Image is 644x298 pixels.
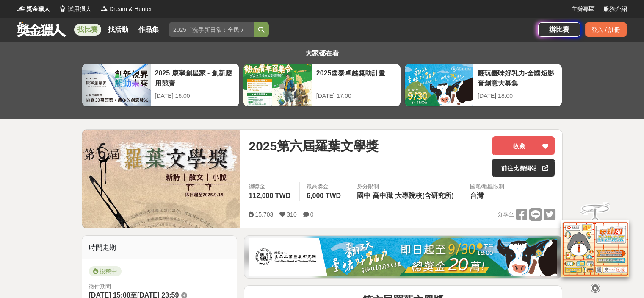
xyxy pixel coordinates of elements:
[255,211,273,218] span: 15,703
[404,64,562,107] a: 翻玩臺味好乳力-全國短影音創意大募集[DATE] 18:00
[561,220,629,277] img: d2146d9a-e6f6-4337-9592-8cefde37ba6b.png
[26,5,50,14] span: 獎金獵人
[109,5,152,14] span: Dream & Hunter
[585,22,627,37] div: 登入 / 註冊
[155,68,235,87] div: 2025 康寧創星家 - 創新應用競賽
[492,159,555,177] a: 前往比賽網站
[478,92,558,100] div: [DATE] 18:00
[74,24,101,36] a: 找比賽
[249,238,557,276] img: 1c81a89c-c1b3-4fd6-9c6e-7d29d79abef5.jpg
[470,192,484,199] span: 台灣
[82,64,240,107] a: 2025 康寧創星家 - 創新應用競賽[DATE] 16:00
[357,182,456,191] div: 身分限制
[603,5,627,14] a: 服務介紹
[307,182,343,191] span: 最高獎金
[571,5,595,14] a: 主辦專區
[100,5,152,14] a: LogoDream & Hunter
[538,22,580,37] a: 辦比賽
[155,92,235,100] div: [DATE] 16:00
[89,266,122,276] span: 投稿中
[58,4,67,13] img: Logo
[498,208,514,221] span: 分享至
[492,136,555,155] button: 收藏
[357,192,370,199] span: 國中
[287,211,296,218] span: 310
[303,50,341,57] span: 大家都在看
[58,5,91,14] a: Logo試用獵人
[316,92,396,100] div: [DATE] 17:00
[316,68,396,87] div: 2025國泰卓越獎助計畫
[82,130,240,228] img: Cover Image
[310,211,314,218] span: 0
[249,182,293,191] span: 總獎金
[249,192,290,199] span: 112,000 TWD
[395,192,454,199] span: 大專院校(含研究所)
[243,64,401,107] a: 2025國泰卓越獎助計畫[DATE] 17:00
[249,136,379,156] span: 2025第六屆羅葉文學獎
[478,68,558,87] div: 翻玩臺味好乳力-全國短影音創意大募集
[135,24,162,36] a: 作品集
[89,283,111,290] span: 徵件期間
[105,24,132,36] a: 找活動
[169,22,254,37] input: 2025「洗手新日常：全民 ALL IN」洗手歌全台徵選
[17,5,50,14] a: Logo獎金獵人
[17,4,25,13] img: Logo
[100,4,108,13] img: Logo
[470,182,505,191] div: 國籍/地區限制
[307,192,341,199] span: 6,000 TWD
[82,236,237,259] div: 時間走期
[373,192,393,199] span: 高中職
[68,5,91,14] span: 試用獵人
